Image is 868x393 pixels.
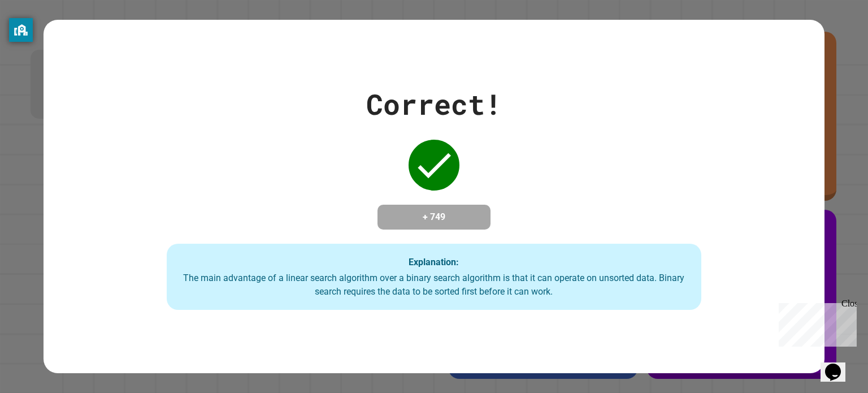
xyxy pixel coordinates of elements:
[821,348,857,382] iframe: chat widget
[774,299,857,347] iframe: chat widget
[5,5,78,72] div: Chat with us now!Close
[389,210,479,224] h4: + 749
[366,83,502,126] div: Correct!
[9,18,33,42] button: privacy banner
[178,271,690,299] div: The main advantage of a linear search algorithm over a binary search algorithm is that it can ope...
[409,256,459,267] strong: Explanation:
